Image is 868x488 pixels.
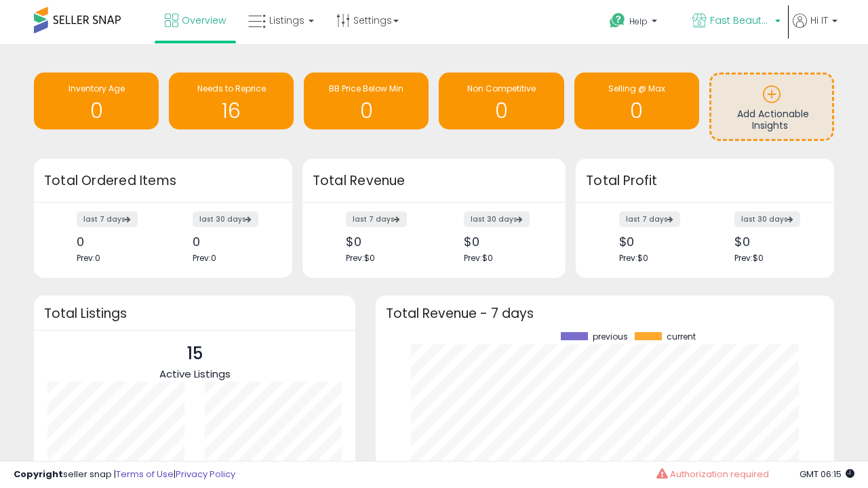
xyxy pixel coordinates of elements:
span: Help [629,16,648,27]
h1: 0 [311,100,422,122]
a: Hi IT [793,14,837,44]
h3: Total Ordered Items [44,171,282,190]
span: Prev: 0 [77,252,100,264]
label: last 30 days [464,211,530,227]
div: $0 [734,235,810,249]
span: Listings [269,14,304,27]
label: last 30 days [193,211,258,227]
h3: Total Listings [44,308,345,319]
div: seller snap | | [14,468,235,481]
span: Overview [182,14,226,27]
a: Non Competitive 0 [439,73,564,129]
a: Privacy Policy [176,468,235,481]
span: Hi IT [810,14,828,27]
span: Active Listings [159,367,231,381]
label: last 7 days [619,211,680,227]
div: $0 [619,235,695,249]
h1: 0 [446,100,557,122]
div: 0 [193,235,269,249]
div: 0 [77,235,153,249]
a: Inventory Age 0 [34,73,159,129]
a: Help [599,2,680,44]
span: Needs to Reprice [197,83,266,94]
h3: Total Profit [586,171,824,190]
strong: Copyright [14,468,63,481]
span: Add Actionable Insights [737,107,809,133]
div: $0 [464,235,542,249]
span: Prev: $0 [464,252,493,264]
a: Terms of Use [116,468,174,481]
a: BB Price Below Min 0 [304,73,429,129]
h1: 0 [41,100,152,122]
h1: 16 [176,100,287,122]
label: last 7 days [77,211,138,227]
a: Selling @ Max 0 [574,73,699,129]
span: Prev: $0 [346,252,375,264]
h3: Total Revenue - 7 days [386,308,824,319]
div: $0 [346,235,424,249]
span: Inventory Age [68,83,125,94]
span: previous [593,332,628,342]
h3: Total Revenue [313,171,555,190]
i: Get Help [609,12,626,29]
span: current [667,332,696,342]
span: Non Competitive [467,83,536,94]
h1: 0 [581,100,692,122]
a: Add Actionable Insights [711,75,832,139]
span: 2025-08-11 06:15 GMT [800,468,854,481]
span: Prev: 0 [193,252,216,264]
a: Needs to Reprice 16 [169,73,294,129]
span: Prev: $0 [619,252,648,264]
span: Prev: $0 [734,252,764,264]
label: last 7 days [346,211,407,227]
span: Selling @ Max [608,83,665,94]
label: last 30 days [734,211,800,227]
span: Fast Beauty ([GEOGRAPHIC_DATA]) [710,14,771,27]
span: BB Price Below Min [329,83,403,94]
p: 15 [159,341,231,367]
